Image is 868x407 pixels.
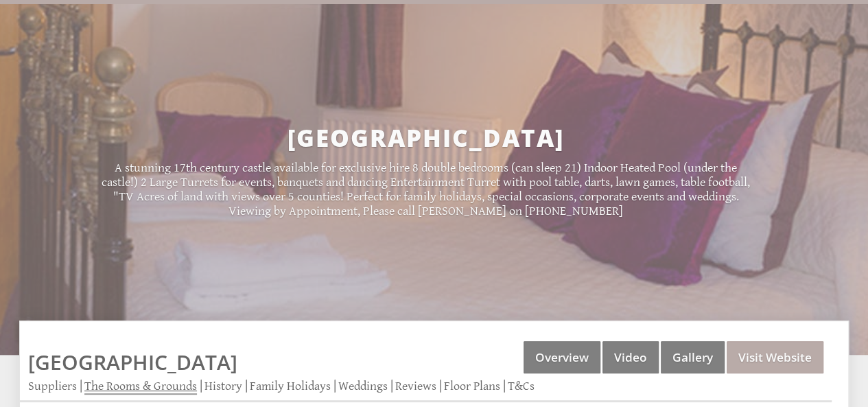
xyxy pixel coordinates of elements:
[508,379,535,393] a: T&Cs
[204,379,242,393] a: History
[727,341,823,373] a: Visit Website
[395,379,436,393] a: Reviews
[444,379,500,393] a: Floor Plans
[28,348,237,376] a: [GEOGRAPHIC_DATA]
[101,161,751,218] p: A stunning 17th century castle available for exclusive hire 8 double bedrooms (can sleep 21) Indo...
[101,121,751,154] h2: [GEOGRAPHIC_DATA]
[28,379,77,393] a: Suppliers
[250,379,331,393] a: Family Holidays
[661,341,725,373] a: Gallery
[524,341,600,373] a: Overview
[602,341,659,373] a: Video
[338,379,388,393] a: Weddings
[84,379,197,395] a: The Rooms & Grounds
